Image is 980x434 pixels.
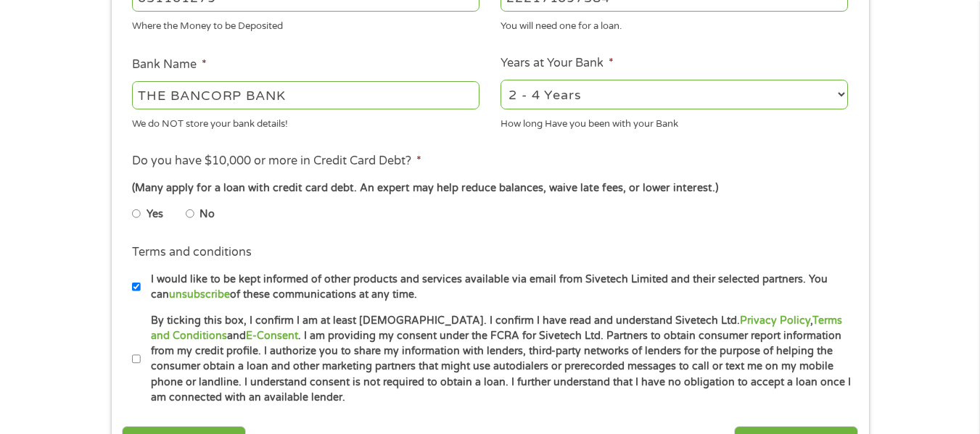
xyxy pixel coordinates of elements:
[151,314,842,342] a: Terms and Conditions
[169,288,230,301] a: unsubscribe
[132,112,479,131] div: We do NOT store your bank details!
[141,313,852,406] label: By ticking this box, I confirm I am at least [DEMOGRAPHIC_DATA]. I confirm I have read and unders...
[132,154,421,169] label: Do you have $10,000 or more in Credit Card Debt?
[199,206,215,222] label: No
[132,57,207,72] label: Bank Name
[132,14,479,34] div: Where the Money to be Deposited
[246,330,298,342] a: E-Consent
[141,272,852,303] label: I would like to be kept informed of other products and services available via email from Sivetech...
[132,180,847,196] div: (Many apply for a loan with credit card debt. An expert may help reduce balances, waive late fees...
[132,245,252,260] label: Terms and conditions
[501,56,614,71] label: Years at Your Bank
[740,314,810,327] a: Privacy Policy
[147,206,163,222] label: Yes
[501,112,848,131] div: How long Have you been with your Bank
[501,14,848,34] div: You will need one for a loan.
